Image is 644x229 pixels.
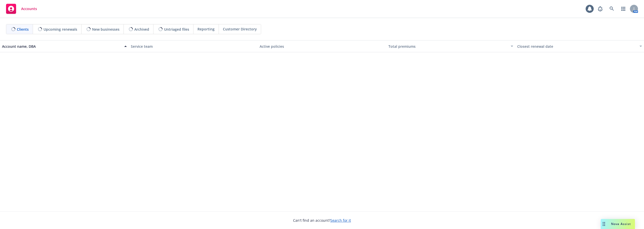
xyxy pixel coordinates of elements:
div: Account name, DBA [2,44,121,49]
div: Service team [131,44,256,49]
span: Upcoming renewals [44,27,77,32]
span: Accounts [21,7,37,11]
span: Nova Assist [611,222,631,226]
div: Closest renewal date [517,44,636,49]
a: Report a Bug [595,4,605,14]
div: Drag to move [601,219,607,229]
div: Active policies [260,44,384,49]
a: Search [607,4,617,14]
a: Accounts [4,2,39,16]
span: Reporting [197,26,215,32]
button: Nova Assist [601,219,635,229]
div: Total premiums [388,44,508,49]
button: Service team [129,40,258,52]
span: Clients [17,27,29,32]
button: Total premiums [386,40,515,52]
a: Switch app [618,4,628,14]
button: Closest renewal date [515,40,644,52]
span: Can't find an account? [293,218,351,223]
span: New businesses [92,27,119,32]
span: Archived [134,27,149,32]
button: Active policies [258,40,386,52]
span: Untriaged files [164,27,189,32]
span: Customer Directory [223,26,257,32]
a: Search for it [330,218,351,223]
